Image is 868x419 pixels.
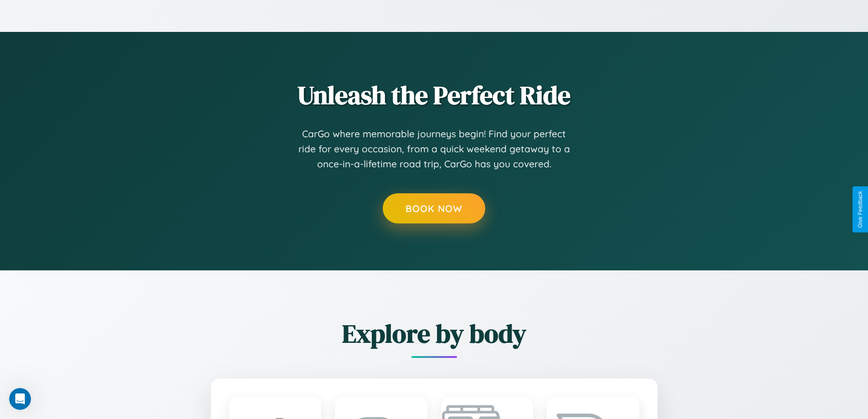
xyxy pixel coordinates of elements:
[857,191,863,228] div: Give Feedback
[298,126,571,172] p: CarGo where memorable journeys begin! Find your perfect ride for every occasion, from a quick wee...
[161,78,708,113] h2: Unleash the Perfect Ride
[9,388,31,410] iframe: Intercom live chat
[161,316,708,351] h2: Explore by body
[383,193,485,223] button: Book Now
